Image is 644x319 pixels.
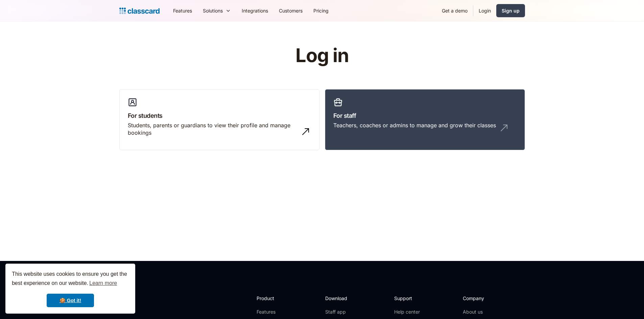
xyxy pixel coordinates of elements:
[502,7,520,14] div: Sign up
[128,111,311,120] h3: For students
[325,309,353,315] a: Staff app
[47,294,94,307] a: dismiss cookie message
[257,309,293,315] a: Features
[119,89,319,151] a: For studentsStudents, parents or guardians to view their profile and manage bookings
[215,45,429,66] h1: Log in
[325,295,353,302] h2: Download
[333,122,496,129] div: Teachers, coaches or admins to manage and grow their classes
[88,278,118,288] a: learn more about cookies
[394,295,422,302] h2: Support
[463,309,508,315] a: About us
[273,3,308,18] a: Customers
[308,3,334,18] a: Pricing
[5,264,135,314] div: cookieconsent
[236,3,273,18] a: Integrations
[257,295,293,302] h2: Product
[197,3,236,18] div: Solutions
[168,3,197,18] a: Features
[128,122,297,137] div: Students, parents or guardians to view their profile and manage bookings
[203,7,223,14] div: Solutions
[119,6,160,16] a: Logo
[333,111,517,120] h3: For staff
[473,3,496,18] a: Login
[436,3,473,18] a: Get a demo
[12,270,129,288] span: This website uses cookies to ensure you get the best experience on our website.
[325,89,525,151] a: For staffTeachers, coaches or admins to manage and grow their classes
[394,309,422,315] a: Help center
[463,295,508,302] h2: Company
[496,4,525,17] a: Sign up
